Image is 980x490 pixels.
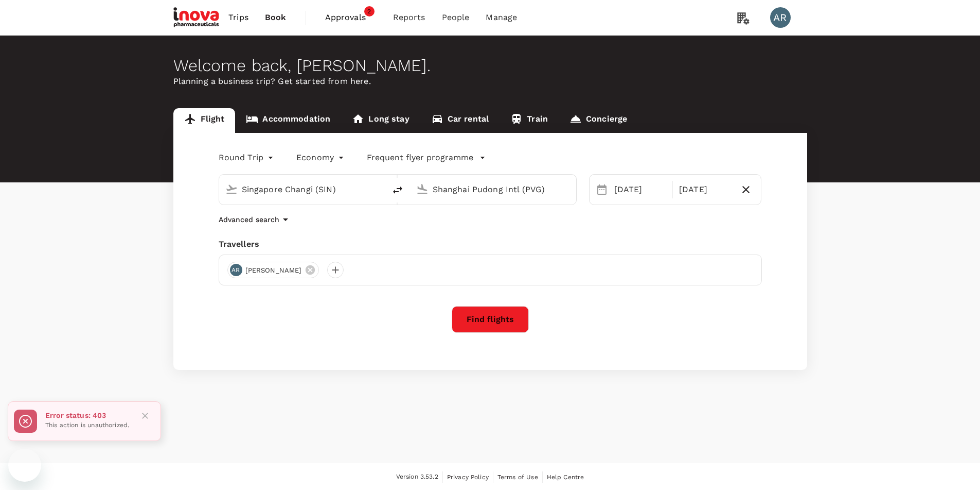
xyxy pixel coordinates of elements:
button: Close [137,408,153,424]
a: Train [500,108,559,133]
span: Approvals [325,11,377,24]
div: Welcome back , [PERSON_NAME] . [173,56,807,75]
span: Trips [228,11,248,24]
button: delete [385,178,410,202]
a: Car rental [420,108,500,133]
div: [DATE] [610,179,670,200]
span: [PERSON_NAME] [239,265,308,276]
p: Error status: 403 [45,410,129,420]
button: Open [569,188,571,190]
span: 2 [364,6,375,16]
a: Flight [173,108,236,133]
button: Frequent flyer programme [367,151,486,164]
a: Long stay [341,108,420,133]
span: Version 3.53.2 [396,472,438,482]
span: Book [265,11,287,24]
span: Help Centre [547,474,584,481]
span: Privacy Policy [447,474,489,481]
a: Concierge [559,108,638,133]
span: Terms of Use [497,474,538,481]
span: Reports [393,11,425,24]
p: Advanced search [219,214,279,225]
button: Find flights [452,306,529,333]
div: AR [230,264,242,276]
div: Travellers [219,238,762,250]
button: Open [378,188,380,190]
iframe: Button to launch messaging window [8,449,41,482]
button: Advanced search [219,213,292,226]
div: Round Trip [219,149,276,166]
p: Frequent flyer programme [367,151,473,164]
span: Manage [486,11,517,24]
div: AR [770,7,791,28]
div: [DATE] [675,179,735,200]
a: Terms of Use [497,471,538,483]
img: iNova Pharmaceuticals [173,6,221,29]
span: People [442,11,470,24]
a: Privacy Policy [447,471,489,483]
a: Accommodation [235,108,341,133]
div: AR[PERSON_NAME] [227,262,319,278]
p: This action is unauthorized. [45,420,129,431]
div: Economy [296,149,346,166]
input: Going to [433,181,555,197]
input: Depart from [242,181,364,197]
a: Help Centre [547,471,584,483]
p: Planning a business trip? Get started from here. [173,75,807,88]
